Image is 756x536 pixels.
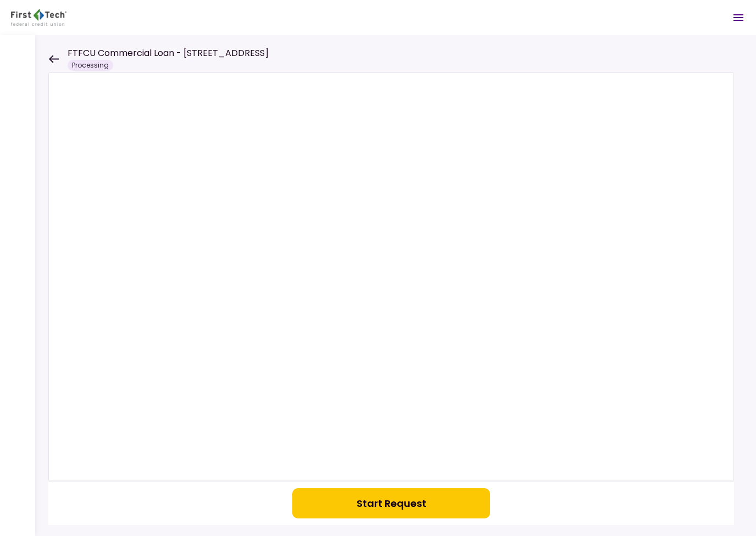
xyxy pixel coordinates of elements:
[292,488,490,518] button: Start Request
[11,9,66,26] img: Partner icon
[68,60,113,71] div: Processing
[68,47,269,60] h1: FTFCU Commercial Loan - [STREET_ADDRESS]
[48,72,734,481] iframe: Welcome
[725,4,752,31] button: Open menu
